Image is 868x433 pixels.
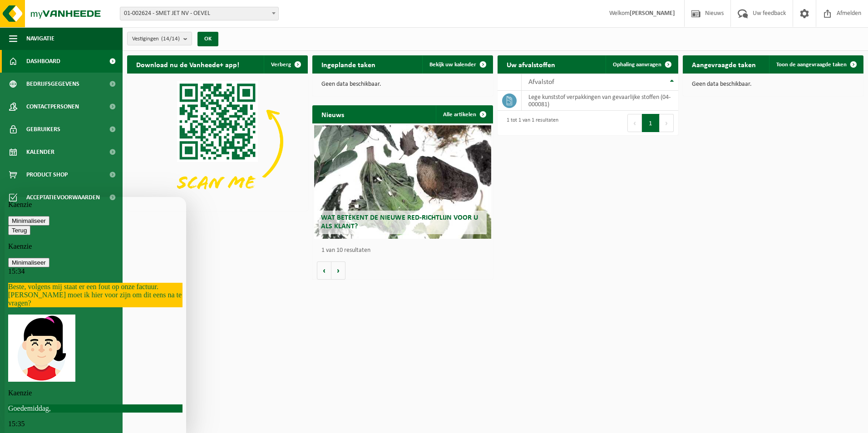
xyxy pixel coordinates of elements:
td: lege kunststof verpakkingen van gevaarlijke stoffen (04-000081) [522,91,678,111]
h2: Nieuws [312,105,353,123]
div: 1 tot 1 van 1 resultaten [502,113,558,133]
span: Bekijk uw kalender [429,62,476,68]
span: 01-002624 - SMET JET NV - OEVEL [120,7,279,20]
button: Vestigingen(14/14) [127,32,192,45]
span: Navigatie [26,27,54,50]
a: Bekijk uw kalender [422,55,492,74]
img: Download de VHEPlus App [127,74,308,209]
span: 01-002624 - SMET JET NV - OEVEL [120,7,278,20]
iframe: chat widget [5,197,186,433]
button: Verberg [264,55,307,74]
h2: Uw afvalstoffen [498,55,564,73]
p: Geen data beschikbaar. [321,81,484,88]
span: Product Shop [26,163,68,186]
button: Previous [627,114,642,132]
span: Afvalstof [528,79,554,86]
a: Alle artikelen [436,105,492,123]
span: Kalender [26,141,54,163]
span: Contactpersonen [26,95,79,118]
count: (14/14) [161,36,180,42]
h2: Aangevraagde taken [683,55,765,73]
p: Geen data beschikbaar. [692,81,854,88]
button: Volgende [331,261,345,280]
span: Dashboard [26,50,60,73]
button: OK [197,32,218,46]
span: Verberg [271,62,291,68]
button: Next [660,114,674,132]
span: Ophaling aanvragen [613,62,661,68]
span: Toon de aangevraagde taken [776,62,847,68]
a: Toon de aangevraagde taken [769,55,863,74]
button: Vorige [317,261,331,280]
span: Wat betekent de nieuwe RED-richtlijn voor u als klant? [321,214,478,230]
h2: Download nu de Vanheede+ app! [127,55,248,73]
span: Acceptatievoorwaarden [26,186,100,209]
button: 1 [642,114,660,132]
h2: Ingeplande taken [312,55,385,73]
a: Ophaling aanvragen [606,55,677,74]
strong: [PERSON_NAME] [630,10,675,17]
span: Vestigingen [132,32,180,46]
a: Wat betekent de nieuwe RED-richtlijn voor u als klant? [314,125,491,239]
span: Bedrijfsgegevens [26,73,79,95]
span: Gebruikers [26,118,60,141]
p: 1 van 10 resultaten [321,247,488,254]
